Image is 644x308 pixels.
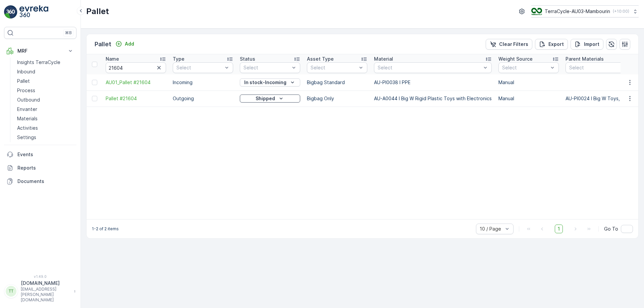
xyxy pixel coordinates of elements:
p: Select [244,64,290,71]
p: Settings [17,134,36,141]
span: v 1.49.0 [4,274,76,279]
p: Reports [17,165,74,171]
a: Insights TerraCycle [14,58,76,67]
p: Weight Source [498,56,533,62]
a: Pallet #21604 [106,95,166,102]
p: Process [17,87,35,94]
p: Import [584,41,599,48]
img: logo [4,5,17,19]
p: Select [176,64,223,71]
p: Envanter [17,106,37,113]
button: Import [571,39,603,50]
button: MRF [4,44,76,58]
p: 1-2 of 2 items [92,226,119,232]
a: Inbound [14,67,76,76]
p: Status [240,56,255,62]
p: Clear Filters [499,41,528,48]
input: Search [106,62,166,73]
button: TT[DOMAIN_NAME][EMAIL_ADDRESS][PERSON_NAME][DOMAIN_NAME] [4,280,76,303]
span: Go To [604,226,618,232]
p: Inbound [17,68,35,75]
td: Outgoing [169,90,236,107]
p: ⌘B [65,30,72,36]
a: Pallet [14,76,76,86]
td: Manual [495,90,562,107]
a: Activities [14,123,76,133]
p: Add [125,41,134,47]
a: Reports [4,161,76,175]
p: Select [378,64,481,71]
p: Material [374,56,393,62]
td: Incoming [169,74,236,90]
p: Asset Type [307,56,334,62]
p: Type [173,56,184,62]
p: MRF [17,48,63,54]
p: Pallet [86,6,109,17]
a: Documents [4,175,76,188]
a: Events [4,148,76,161]
td: AU-A0044 I Big W Rigid Plastic Toys with Electronics [371,90,495,107]
p: [DOMAIN_NAME] [21,280,70,287]
a: AU01_Pallet #21604 [106,79,166,86]
a: Materials [14,114,76,123]
a: Settings [14,133,76,142]
p: Parent Materials [566,56,604,62]
div: Toggle Row Selected [92,96,97,101]
button: Clear Filters [486,39,532,50]
p: ( +10:00 ) [613,9,629,14]
td: AU-PI0038 I PPE [371,74,495,90]
span: 1 [555,225,563,233]
div: Toggle Row Selected [92,80,97,85]
img: logo_light-DOdMpM7g.png [19,5,48,19]
p: Shipped [256,95,275,102]
p: Documents [17,178,74,185]
button: Add [113,40,137,48]
button: Export [535,39,568,50]
p: Events [17,151,74,158]
p: TerraCycle-AU03-Mambourin [545,8,610,15]
a: Process [14,86,76,95]
p: Outbound [17,97,40,103]
td: Bigbag Standard [304,74,371,90]
p: Name [106,56,119,62]
p: Select [502,64,548,71]
button: In stock-Incoming [240,78,300,86]
td: Manual [495,74,562,90]
p: Select [311,64,357,71]
a: Outbound [14,95,76,105]
div: TT [6,286,16,297]
p: Pallet [17,78,30,84]
td: Bigbag Only [304,90,371,107]
p: In stock-Incoming [244,79,286,86]
button: Shipped [240,95,300,103]
p: [EMAIL_ADDRESS][PERSON_NAME][DOMAIN_NAME] [21,287,70,303]
p: Export [548,41,564,48]
p: Insights TerraCycle [17,59,60,66]
button: TerraCycle-AU03-Mambourin(+10:00) [531,5,639,17]
a: Envanter [14,105,76,114]
p: Activities [17,125,38,131]
p: Materials [17,115,38,122]
p: Pallet [95,40,111,49]
img: image_D6FFc8H.png [531,8,542,15]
